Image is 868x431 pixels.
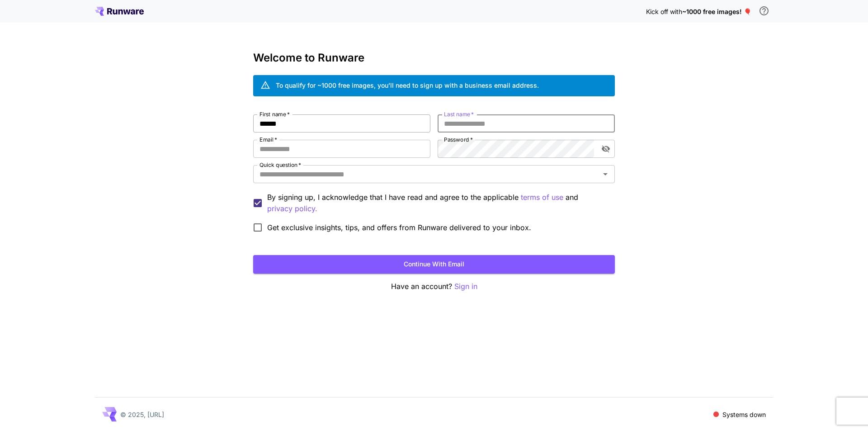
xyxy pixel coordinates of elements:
[267,203,317,214] p: privacy policy.
[722,410,766,419] p: Systems down
[259,110,290,118] label: First name
[444,136,473,143] label: Password
[598,141,614,157] button: toggle password visibility
[454,281,477,292] button: Sign in
[682,8,751,15] span: ~1000 free images! 🎈
[444,110,474,118] label: Last name
[599,168,612,180] button: Open
[521,192,563,203] p: terms of use
[120,410,164,419] p: © 2025, [URL]
[267,222,531,233] span: Get exclusive insights, tips, and offers from Runware delivered to your inbox.
[259,136,277,143] label: Email
[267,192,608,214] p: By signing up, I acknowledge that I have read and agree to the applicable and
[521,192,563,203] button: By signing up, I acknowledge that I have read and agree to the applicable and privacy policy.
[646,8,682,15] span: Kick off with
[253,255,615,274] button: Continue with email
[267,203,317,214] button: By signing up, I acknowledge that I have read and agree to the applicable terms of use and
[259,161,301,169] label: Quick question
[276,81,539,90] div: To qualify for ~1000 free images, you’ll need to sign up with a business email address.
[253,281,615,292] p: Have an account?
[253,52,615,64] h3: Welcome to Runware
[755,2,773,20] button: In order to qualify for free credit, you need to sign up with a business email address and click ...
